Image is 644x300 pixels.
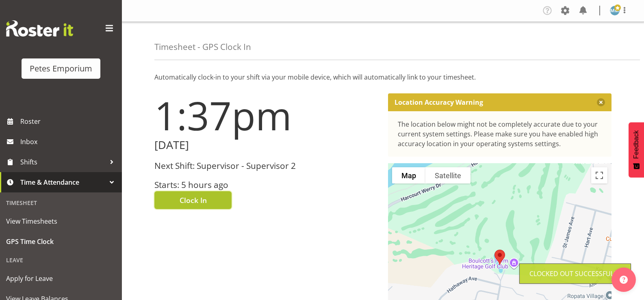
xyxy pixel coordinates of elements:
[2,252,120,268] div: Leave
[154,72,611,82] p: Automatically clock-in to your shift via your mobile device, which will automatically link to you...
[20,115,118,127] span: Roster
[6,272,116,285] span: Apply for Leave
[398,119,602,149] div: The location below might not be completely accurate due to your current system settings. Please m...
[2,194,120,211] div: Timesheet
[2,268,120,289] a: Apply for Leave
[610,6,620,15] img: mandy-mosley3858.jpg
[633,130,640,159] span: Feedback
[395,98,483,106] p: Location Accuracy Warning
[20,176,106,188] span: Time & Attendance
[597,98,605,106] button: Close message
[591,167,607,183] button: Toggle fullscreen view
[154,93,378,137] h1: 1:37pm
[154,42,251,52] h4: Timesheet - GPS Clock In
[154,191,232,209] button: Clock In
[20,136,118,148] span: Inbox
[20,156,106,168] span: Shifts
[154,161,378,171] h3: Next Shift: Supervisor - Supervisor 2
[392,167,425,183] button: Show street map
[180,195,207,205] span: Clock In
[30,63,92,75] div: Petes Emporium
[2,231,120,252] a: GPS Time Clock
[6,20,73,37] img: Rosterit website logo
[6,215,116,227] span: View Timesheets
[2,211,120,231] a: View Timesheets
[425,167,471,183] button: Show satellite imagery
[6,235,116,248] span: GPS Time Clock
[629,122,644,177] button: Feedback - Show survey
[154,180,378,190] h3: Starts: 5 hours ago
[620,276,628,284] img: help-xxl-2.png
[529,269,621,278] div: Clocked out Successfully
[154,139,378,151] h2: [DATE]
